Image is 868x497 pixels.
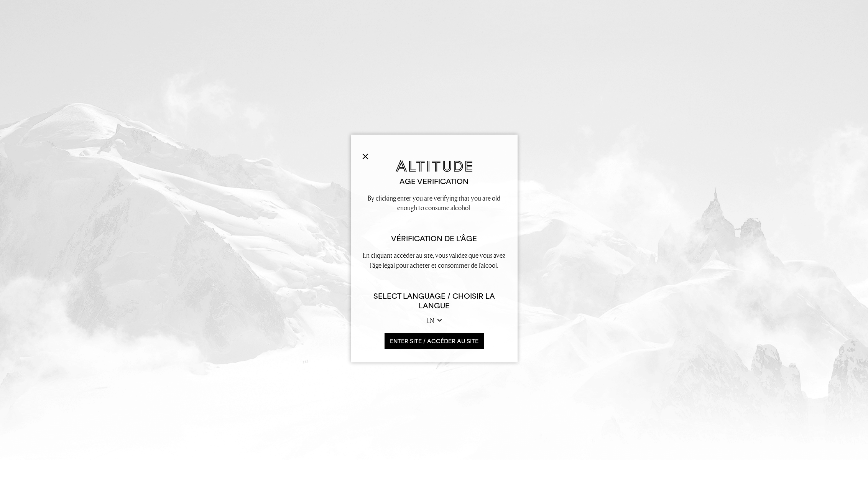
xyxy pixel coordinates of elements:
[362,234,506,244] h2: Vérification de l'âge
[385,333,484,349] button: ENTER SITE / accéder au site
[362,291,506,311] h6: Select Language / Choisir la langue
[362,193,506,212] p: By clicking enter you are verifying that you are old enough to consume alcohol.
[362,153,368,160] img: Close
[396,160,472,172] img: Altitude Gin
[362,177,506,186] h2: Age verification
[362,250,506,270] p: En cliquant accéder au site, vous validez que vous avez l’âge légal pour acheter et consommer de ...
